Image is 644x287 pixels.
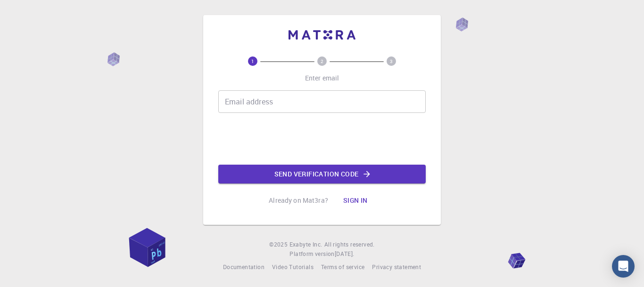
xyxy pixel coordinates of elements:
[250,120,394,157] iframe: reCAPTCHA
[335,249,355,259] a: [DATE].
[390,58,393,64] text: 3
[218,165,426,183] button: Send verification code
[324,240,375,249] span: All rights reserved.
[335,250,355,257] span: [DATE] .
[372,263,421,272] a: Privacy statement
[289,249,334,259] span: Platform version
[272,263,314,271] span: Video Tutorials
[372,263,421,271] span: Privacy statement
[305,73,339,83] p: Enter email
[223,263,264,272] a: Documentation
[321,263,364,272] a: Terms of service
[321,263,364,271] span: Terms of service
[223,263,264,271] span: Documentation
[251,58,254,64] text: 1
[289,240,322,248] span: Exabyte Inc.
[321,58,323,64] text: 2
[289,240,322,249] a: Exabyte Inc.
[269,196,328,205] p: Already on Mat3ra?
[336,191,375,210] button: Sign in
[272,263,314,272] a: Video Tutorials
[269,240,289,249] span: © 2025
[612,255,635,278] div: Open Intercom Messenger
